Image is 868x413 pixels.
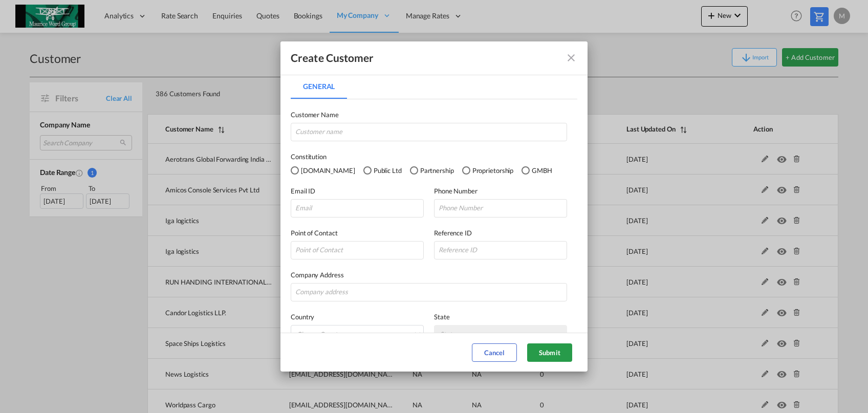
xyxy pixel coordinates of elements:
md-radio-button: Partnership [410,165,454,176]
input: Company address [291,283,567,301]
label: State [434,312,567,322]
label: Phone Number [434,186,567,196]
button: Submit [527,343,572,362]
label: Point of Contact [291,228,424,238]
button: Cancel [472,343,517,362]
label: Company Address [291,270,567,280]
button: icon-close fg-AAA8AD [561,48,581,68]
div: Create Customer [291,51,374,64]
label: Reference ID [434,228,567,238]
md-radio-button: Proprietorship [462,165,514,176]
label: Customer Name [291,110,567,120]
md-radio-button: GMBH [522,165,552,176]
label: Email ID [291,186,424,196]
input: Phone Number [434,199,567,218]
md-pagination-wrapper: Use the left and right arrow keys to navigate between tabs [291,74,357,99]
input: Reference ID [434,241,567,259]
label: Country [291,312,424,322]
md-select: {{(ctrl.parent.shipperInfo.viewShipper && !ctrl.parent.shipperInfo.state) ? 'N/A' : 'State' }} [434,325,567,343]
md-select: {{(ctrl.parent.shipperInfo.viewShipper && !ctrl.parent.shipperInfo.country) ? 'N/A' : 'Choose Cou... [291,325,424,343]
md-radio-button: Public Ltd [363,165,402,176]
input: Email [291,199,424,218]
md-tab-item: General [291,74,347,99]
input: Customer name [291,123,567,141]
md-radio-button: Pvt.Ltd [291,165,355,176]
md-dialog: General General ... [280,41,588,372]
label: Constitution [291,151,577,162]
md-icon: icon-close fg-AAA8AD [565,52,577,64]
input: Point of Contact [291,241,424,259]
